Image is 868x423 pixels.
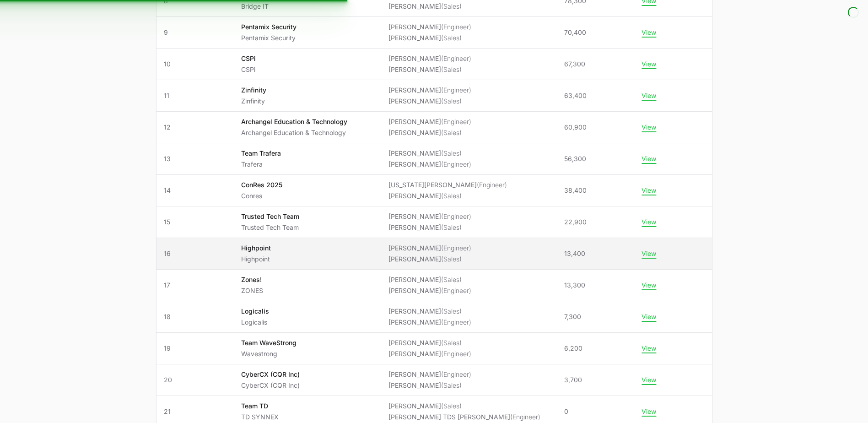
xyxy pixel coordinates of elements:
button: View [642,218,656,226]
span: 13,400 [564,249,585,258]
span: (Sales) [441,223,462,231]
span: (Engineer) [510,413,540,421]
span: (Sales) [441,276,462,283]
p: Trusted Tech Team [241,212,299,221]
li: [PERSON_NAME] [388,223,471,232]
li: [PERSON_NAME] [388,2,471,11]
p: Zones! [241,275,263,284]
span: 70,400 [564,28,586,37]
span: 17 [164,281,226,290]
li: [PERSON_NAME] [388,401,540,411]
span: 18 [164,312,226,321]
span: (Engineer) [441,54,471,62]
p: Team Trafera [241,149,281,158]
p: Team TD [241,401,279,411]
li: [PERSON_NAME] [388,97,471,106]
p: CSPi [241,54,256,63]
span: 20 [164,375,226,385]
span: (Engineer) [441,287,471,294]
span: 60,900 [564,123,587,132]
span: (Sales) [441,65,462,73]
span: (Engineer) [441,23,471,31]
span: 56,300 [564,154,586,163]
p: CyberCX (CQR Inc) [241,370,300,379]
span: (Sales) [441,97,462,105]
button: View [642,60,656,68]
span: (Sales) [441,339,462,347]
p: Logicalis [241,318,269,327]
p: Zinfinity [241,86,266,95]
span: (Sales) [441,2,462,10]
li: [PERSON_NAME] [388,275,471,284]
button: View [642,281,656,289]
button: View [642,28,656,37]
button: View [642,123,656,131]
p: ZONES [241,286,263,295]
span: (Sales) [441,255,462,263]
span: 6,200 [564,344,582,353]
p: Pentamix Security [241,33,297,43]
p: CyberCX (CQR Inc) [241,381,300,390]
li: [PERSON_NAME] [388,65,471,74]
p: Archangel Education & Technology [241,117,347,126]
li: [PERSON_NAME] [388,370,471,379]
li: [PERSON_NAME] [388,338,471,347]
span: (Engineer) [441,118,471,125]
button: View [642,376,656,384]
li: [US_STATE][PERSON_NAME] [388,180,507,190]
span: 19 [164,344,226,353]
span: (Engineer) [441,318,471,326]
span: 0 [564,407,568,416]
p: Zinfinity [241,97,266,106]
p: Archangel Education & Technology [241,128,347,137]
li: [PERSON_NAME] [388,381,471,390]
span: (Engineer) [441,244,471,252]
span: (Sales) [441,402,462,410]
li: [PERSON_NAME] [388,128,471,137]
span: (Sales) [441,149,462,157]
li: [PERSON_NAME] [388,349,471,358]
p: Highpoint [241,244,271,253]
span: 67,300 [564,60,585,69]
button: View [642,92,656,100]
span: (Engineer) [441,86,471,94]
span: (Sales) [441,307,462,315]
p: Conres [241,191,282,201]
span: 13 [164,154,226,163]
span: 11 [164,91,226,100]
span: 16 [164,249,226,258]
span: (Engineer) [441,350,471,358]
button: View [642,249,656,258]
li: [PERSON_NAME] [388,160,471,169]
p: TD SYNNEX [241,412,279,422]
p: Bridge IT [241,2,304,11]
li: [PERSON_NAME] [388,286,471,295]
li: [PERSON_NAME] [388,191,507,201]
p: Highpoint [241,255,271,264]
button: View [642,407,656,416]
p: Wavestrong [241,349,297,358]
span: (Sales) [441,34,462,42]
span: 10 [164,60,226,69]
li: [PERSON_NAME] [388,54,471,63]
button: View [642,186,656,195]
span: (Sales) [441,381,462,389]
li: [PERSON_NAME] [388,244,471,253]
span: 63,400 [564,91,587,100]
li: [PERSON_NAME] [388,318,471,327]
li: [PERSON_NAME] [388,149,471,158]
span: (Engineer) [441,370,471,378]
span: 13,300 [564,281,585,290]
li: [PERSON_NAME] [388,22,471,32]
button: View [642,155,656,163]
span: 21 [164,407,226,416]
li: [PERSON_NAME] [388,307,471,316]
span: 9 [164,28,226,37]
li: [PERSON_NAME] [388,33,471,43]
span: 14 [164,186,226,195]
button: View [642,344,656,352]
p: ConRes 2025 [241,180,282,190]
p: Logicalis [241,307,269,316]
span: 38,400 [564,186,587,195]
span: 22,900 [564,217,587,227]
